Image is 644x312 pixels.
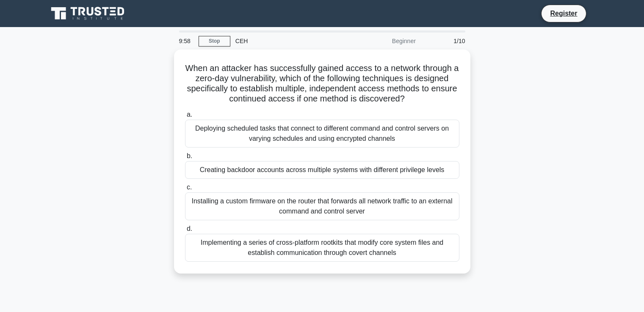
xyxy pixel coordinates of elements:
[185,192,459,220] div: Installing a custom firmware on the router that forwards all network traffic to an external comma...
[185,161,459,179] div: Creating backdoor accounts across multiple systems with different privilege levels
[185,120,459,148] div: Deploying scheduled tasks that connect to different command and control servers on varying schedu...
[199,36,230,47] a: Stop
[187,183,192,191] span: c.
[421,33,470,49] div: 1/10
[187,111,192,118] span: a.
[187,225,192,232] span: d.
[347,33,421,49] div: Beginner
[187,152,192,159] span: b.
[174,33,199,49] div: 9:58
[185,234,459,262] div: Implementing a series of cross-platform rootkits that modify core system files and establish comm...
[545,8,582,19] a: Register
[230,33,347,49] div: CEH
[184,63,460,104] h5: When an attacker has successfully gained access to a network through a zero-day vulnerability, wh...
